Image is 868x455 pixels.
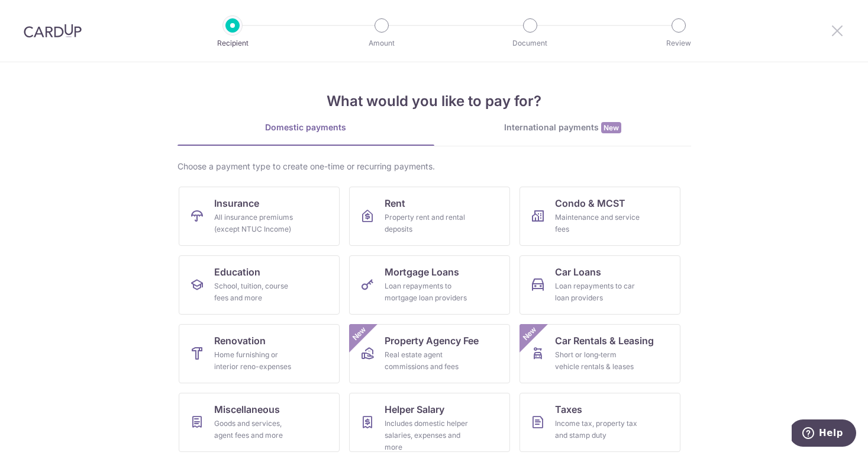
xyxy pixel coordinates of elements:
[385,196,405,210] span: Rent
[179,255,340,315] a: EducationSchool, tuition, course fees and more
[519,324,539,344] span: New
[349,393,510,452] a: Helper SalaryIncludes domestic helper salaries, expenses and more
[385,280,470,304] div: Loan repayments to mortgage loan providers
[519,255,680,315] a: Car LoansLoan repayments to car loan providers
[179,187,340,246] a: InsuranceAll insurance premiums (except NTUC Income)
[214,280,299,304] div: School, tuition, course fees and more
[434,121,691,134] div: International payments
[214,265,260,279] span: Education
[635,37,722,49] p: Review
[555,334,654,348] span: Car Rentals & Leasing
[214,402,280,416] span: Miscellaneous
[385,212,470,235] div: Property rent and rental deposits
[555,349,640,373] div: Short or long‑term vehicle rentals & leases
[385,402,444,416] span: Helper Salary
[385,265,459,279] span: Mortgage Loans
[214,334,266,348] span: Renovation
[24,24,82,38] img: CardUp
[349,324,369,344] span: New
[519,187,680,246] a: Condo & MCSTMaintenance and service fees
[385,334,479,348] span: Property Agency Fee
[349,324,510,383] a: Property Agency FeeReal estate agent commissions and feesNew
[214,196,259,210] span: Insurance
[555,212,640,235] div: Maintenance and service fees
[385,349,470,373] div: Real estate agent commissions and fees
[179,324,340,383] a: RenovationHome furnishing or interior reno-expenses
[385,418,470,453] div: Includes domestic helper salaries, expenses and more
[486,37,574,49] p: Document
[178,91,691,112] h4: What would you like to pay for?
[519,324,680,383] a: Car Rentals & LeasingShort or long‑term vehicle rentals & leasesNew
[555,265,601,279] span: Car Loans
[792,419,856,449] iframe: Opens a widget where you can find more information
[338,37,425,49] p: Amount
[349,187,510,246] a: RentProperty rent and rental deposits
[555,402,582,416] span: Taxes
[555,280,640,304] div: Loan repayments to car loan providers
[214,418,299,441] div: Goods and services, agent fees and more
[179,393,340,452] a: MiscellaneousGoods and services, agent fees and more
[555,196,625,210] span: Condo & MCST
[601,122,621,133] span: New
[178,161,691,172] div: Choose a payment type to create one-time or recurring payments.
[214,349,299,373] div: Home furnishing or interior reno-expenses
[189,37,276,49] p: Recipient
[555,418,640,441] div: Income tax, property tax and stamp duty
[349,255,510,315] a: Mortgage LoansLoan repayments to mortgage loan providers
[214,212,299,235] div: All insurance premiums (except NTUC Income)
[178,121,434,133] div: Domestic payments
[519,393,680,452] a: TaxesIncome tax, property tax and stamp duty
